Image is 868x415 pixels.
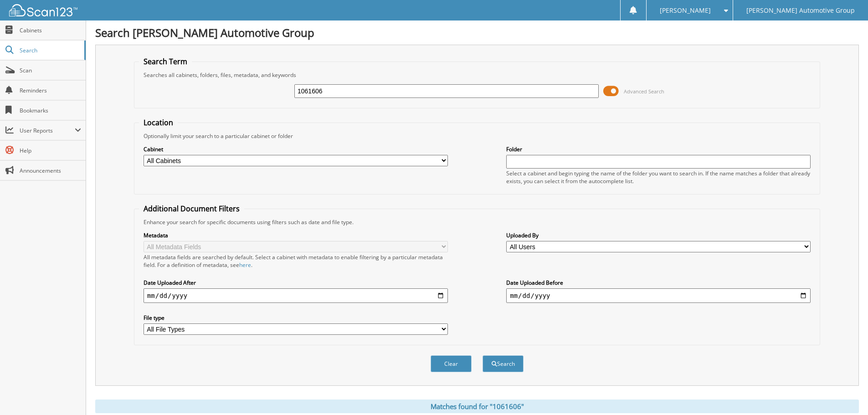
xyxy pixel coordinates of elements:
[20,46,80,54] span: Search
[139,218,815,226] div: Enhance your search for specific documents using filters such as date and file type.
[506,231,811,239] label: Uploaded By
[139,118,178,128] legend: Location
[239,261,251,269] a: here
[144,145,448,153] label: Cabinet
[506,279,811,287] label: Date Uploaded Before
[139,204,244,214] legend: Additional Document Filters
[139,71,815,79] div: Searches all cabinets, folders, files, metadata, and keywords
[431,355,472,372] button: Clear
[506,145,811,153] label: Folder
[20,127,75,134] span: User Reports
[506,288,811,303] input: end
[483,355,524,372] button: Search
[139,56,192,67] legend: Search Term
[20,107,81,114] span: Bookmarks
[20,67,81,74] span: Scan
[624,88,664,95] span: Advanced Search
[144,231,448,239] label: Metadata
[20,26,81,34] span: Cabinets
[95,25,859,40] h1: Search [PERSON_NAME] Automotive Group
[144,288,448,303] input: start
[20,87,81,94] span: Reminders
[144,314,448,322] label: File type
[660,8,711,13] span: [PERSON_NAME]
[20,167,81,174] span: Announcements
[144,279,448,287] label: Date Uploaded After
[506,169,811,185] div: Select a cabinet and begin typing the name of the folder you want to search in. If the name match...
[139,132,815,140] div: Optionally limit your search to a particular cabinet or folder
[95,400,859,413] div: Matches found for "1061606"
[144,253,448,269] div: All metadata fields are searched by default. Select a cabinet with metadata to enable filtering b...
[746,8,855,13] span: [PERSON_NAME] Automotive Group
[20,147,81,154] span: Help
[9,4,77,16] img: scan123-logo-white.svg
